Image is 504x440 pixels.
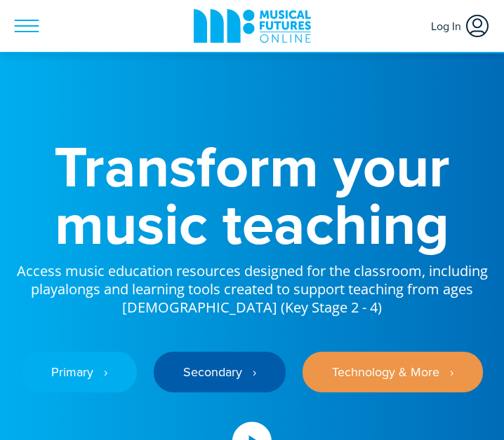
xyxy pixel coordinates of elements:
[14,252,490,317] p: Access music education resources designed for the classroom, including playalongs and learning to...
[303,352,483,392] a: Technology & More ‎‏‏‎ ‎ ›
[22,352,137,392] a: Primary ‎‏‏‎ ‎ ›
[431,13,465,39] span: Log In
[14,137,490,252] h1: Transform your music teaching
[424,6,497,46] a: Log In
[154,352,286,392] a: Secondary ‎‏‏‎ ‎ ›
